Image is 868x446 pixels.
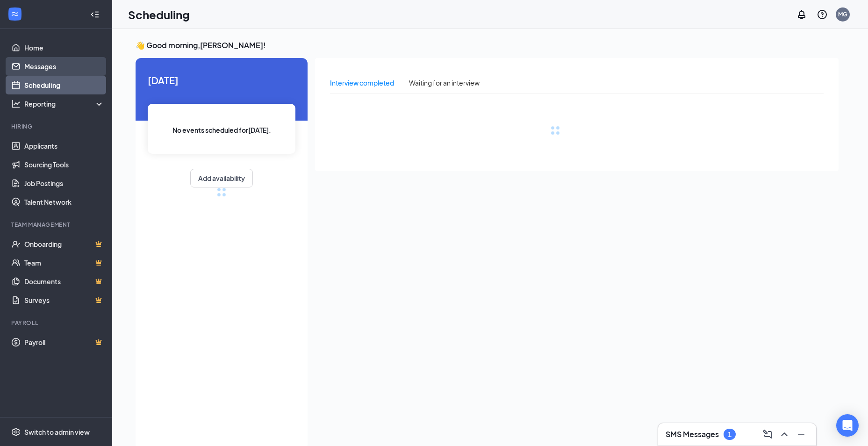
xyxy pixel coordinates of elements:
span: No events scheduled for [DATE] . [172,125,271,135]
svg: QuestionInfo [817,9,828,20]
svg: ChevronUp [779,429,790,440]
a: OnboardingCrown [24,235,104,253]
svg: ComposeMessage [762,429,773,440]
svg: Settings [11,427,21,437]
a: PayrollCrown [24,333,104,352]
svg: Collapse [90,10,100,19]
a: Scheduling [24,76,104,94]
a: DocumentsCrown [24,272,104,291]
h3: SMS Messages [666,429,719,439]
div: loading meetings... [217,187,226,197]
a: SurveysCrown [24,291,104,309]
a: TeamCrown [24,253,104,272]
button: Minimize [794,427,809,442]
div: Open Intercom Messenger [836,414,859,437]
svg: Notifications [796,9,807,20]
a: Messages [24,57,104,76]
div: Waiting for an interview [409,78,480,88]
a: Home [24,38,104,57]
div: Hiring [11,122,102,130]
h3: 👋 Good morning, [PERSON_NAME] ! [136,40,839,50]
button: Add availability [190,169,253,187]
div: MG [838,10,847,18]
div: Team Management [11,221,102,229]
a: Applicants [24,137,104,155]
span: [DATE] [148,73,295,87]
a: Sourcing Tools [24,155,104,174]
svg: Analysis [11,99,21,108]
div: Payroll [11,319,102,327]
button: ChevronUp [777,427,792,442]
div: Switch to admin view [24,427,90,437]
h1: Scheduling [128,7,190,22]
a: Talent Network [24,193,104,211]
svg: Minimize [796,429,807,440]
div: Interview completed [330,78,394,88]
button: ComposeMessage [760,427,775,442]
svg: WorkstreamLogo [10,9,20,19]
div: 1 [728,431,732,439]
div: Reporting [24,99,105,108]
a: Job Postings [24,174,104,193]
